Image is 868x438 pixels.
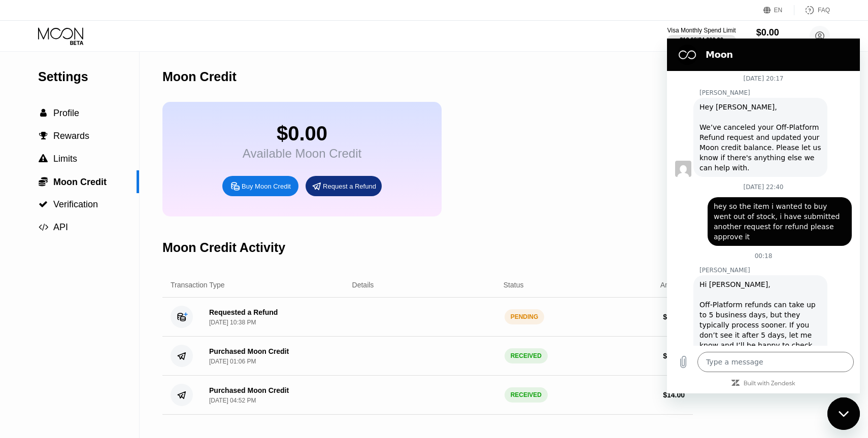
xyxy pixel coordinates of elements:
[756,38,789,45] div: Moon Credit
[756,27,789,38] div: $0.00
[53,108,79,118] span: Profile
[323,182,376,191] div: Request a Refund
[209,347,289,355] div: Purchased Moon Credit
[667,27,736,34] div: Visa Monthly Spend Limit
[53,222,68,232] span: API
[243,147,361,161] div: Available Moon Credit
[162,69,237,84] div: Moon Credit
[38,108,48,118] div: 
[818,7,830,14] div: FAQ
[756,27,789,45] div: $0.00Moon Credit
[38,176,48,187] div: 
[53,199,98,209] span: Verification
[352,281,374,289] div: Details
[53,131,89,141] span: Rewards
[827,397,860,430] iframe: Button to launch messaging window, conversation in progress
[663,391,685,399] div: $ 14.00
[306,176,382,196] div: Request a Refund
[38,131,48,140] div: 
[38,69,139,84] div: Settings
[667,39,860,393] iframe: Messaging window
[38,154,48,163] div: 
[663,352,685,360] div: $ 15.00
[39,200,48,209] span: 
[162,240,285,255] div: Moon Credit Activity
[39,176,48,187] span: 
[794,5,830,15] div: FAQ
[209,308,278,316] div: Requested a Refund
[504,281,524,289] div: Status
[39,131,48,140] span: 
[763,5,794,15] div: EN
[171,281,225,289] div: Transaction Type
[242,182,291,191] div: Buy Moon Credit
[209,319,256,326] div: [DATE] 10:38 PM
[667,27,736,45] div: Visa Monthly Spend Limit$12.98/$4,000.00
[209,386,289,394] div: Purchased Moon Credit
[680,36,723,43] div: $12.98 / $4,000.00
[39,154,48,163] span: 
[774,7,783,14] div: EN
[40,108,47,118] span: 
[505,387,548,403] div: RECEIVED
[38,223,48,232] div: 
[660,281,685,289] div: Amount
[505,309,545,324] div: PENDING
[39,223,48,232] span: 
[53,177,107,187] span: Moon Credit
[209,358,256,365] div: [DATE] 01:06 PM
[243,122,361,145] div: $0.00
[222,176,298,196] div: Buy Moon Credit
[209,397,256,404] div: [DATE] 04:52 PM
[53,154,77,164] span: Limits
[663,313,685,321] div: $ 15.04
[38,200,48,209] div: 
[505,348,548,363] div: RECEIVED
